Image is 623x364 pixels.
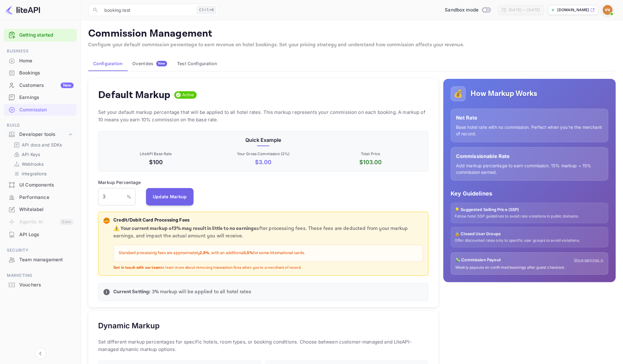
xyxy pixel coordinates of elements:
[200,250,209,256] strong: 2.9%
[456,162,603,175] p: Add markup percentage to earn commission. 15% markup = 15% commission earned.
[11,140,74,149] div: API docs and SDKs
[19,256,74,263] div: Team management
[19,131,67,138] div: Developer tools
[22,161,43,167] p: Webhooks
[4,92,77,104] div: Earnings
[19,206,74,213] div: Whitelabel
[113,265,423,271] p: to learn more about removing transaction fees when you're a merchant of record.
[4,179,77,191] a: UI Components
[132,61,167,66] div: Overrides
[19,231,74,238] div: API Logs
[4,254,77,266] div: Team management
[4,254,77,265] a: Team management
[98,188,127,205] input: 0
[318,151,423,157] p: Total Price
[14,142,72,148] a: API docs and SDKs
[4,229,77,240] a: API Logs
[88,56,127,71] button: Configuration
[4,129,77,140] div: Developer tools
[455,231,604,237] p: 🔒 Closed User Groups
[211,151,316,157] p: Your Gross Commission ( 3 %)
[4,204,77,216] div: Whitelabel
[119,250,418,256] p: Standard processing fees are approximately , with an additional for some international cards.
[22,142,62,148] p: API docs and SDKs
[455,238,604,243] p: Offer discounted rates only to specific user groups to avoid violations.
[101,4,194,16] input: Search (e.g. bookings, documentation)
[88,41,616,49] p: Configure your default commission percentage to earn revenue on hotel bookings. Set your pricing ...
[19,94,74,101] div: Earnings
[455,207,604,213] p: 💡 Suggested Selling Price (SSP)
[4,79,77,92] div: CustomersNew
[98,109,428,124] p: Set your default markup percentage that will be applied to all hotel rates. This markup represent...
[61,83,74,88] div: New
[4,191,77,203] a: Performance
[113,289,150,295] strong: Current Setting:
[4,79,77,91] a: CustomersNew
[19,70,74,77] div: Bookings
[574,258,603,263] a: Show earnings →
[11,150,74,159] div: API Keys
[14,170,72,177] a: Integrations
[4,122,77,129] span: Build
[19,106,74,114] div: Commission
[88,28,616,40] p: Commission Management
[4,179,77,191] div: UI Components
[4,204,77,215] a: Whitelabel
[244,250,253,256] strong: 1.5%
[509,7,540,13] div: [DATE] — [DATE]
[19,32,74,39] a: Getting started
[19,57,74,65] div: Home
[4,247,77,254] span: Security
[11,169,74,178] div: Integrations
[22,151,40,158] p: API Keys
[14,161,72,167] a: Webhooks
[19,281,74,289] div: Vouchers
[4,104,77,115] a: Commission
[98,179,141,186] p: Markup Percentage
[14,151,72,158] a: API Keys
[103,158,208,166] p: $100
[4,55,77,67] div: Home
[106,289,107,295] p: i
[19,82,74,89] div: Customers
[4,29,77,42] div: Getting started
[471,89,537,99] h5: How Markup Works
[4,279,77,290] a: Vouchers
[455,214,604,219] p: Follow hotel SSP guidelines to avoid rate violations in public domains.
[4,55,77,66] a: Home
[19,194,74,201] div: Performance
[456,152,603,160] p: Commissionable Rate
[4,279,77,291] div: Vouchers
[98,89,171,101] h4: Default Markup
[103,151,208,157] p: LiteAPI Base Rate
[22,170,47,177] p: Integrations
[98,338,428,353] p: Set different markup percentages for specific hotels, room types, or booking conditions. Choose b...
[35,348,46,359] button: Collapse navigation
[103,136,423,144] p: Quick Example
[211,158,316,166] p: $ 3.00
[455,257,501,263] p: 💸 Commission Payout
[455,265,603,270] p: Weekly payouts on confirmed bookings after guest checkout.
[4,48,77,55] span: Business
[98,321,160,331] h5: Dynamic Markup
[197,6,216,14] div: Ctrl+K
[456,114,603,121] p: Net Rate
[318,158,423,166] p: $ 103.00
[146,188,194,205] button: Update Markup
[5,5,40,15] img: LiteAPI logo
[4,229,77,241] div: API Logs
[451,189,608,198] p: Key Guidelines
[4,67,77,79] a: Bookings
[104,218,109,223] p: 💳
[180,92,197,98] span: Active
[172,56,222,71] button: Test Configuration
[11,160,74,169] div: Webhooks
[113,288,423,296] p: 3 % markup will be applied to all hotel rates
[456,124,603,137] p: Base hotel rate with no commission. Perfect when you're the merchant of record.
[442,7,493,14] div: Switch to Production mode
[113,225,423,240] p: after processing fees. These fees are deducted from your markup earnings, and impact the actual a...
[453,88,463,99] p: 💰
[4,67,77,79] div: Bookings
[19,182,74,189] div: UI Components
